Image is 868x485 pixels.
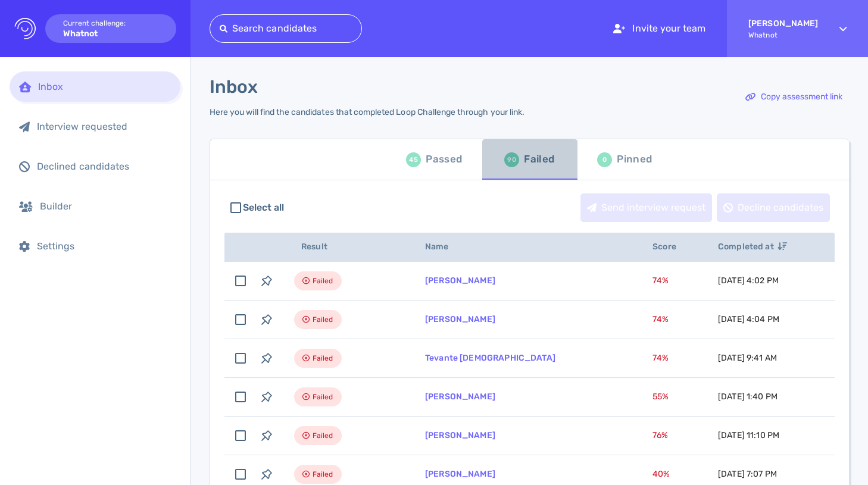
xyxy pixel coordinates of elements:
a: [PERSON_NAME] [425,392,495,402]
span: [DATE] 11:10 PM [718,430,779,440]
span: Failed [313,390,333,404]
span: Select all [243,201,285,215]
div: 90 [504,152,519,167]
span: Score [652,242,689,252]
button: Send interview request [580,193,712,222]
a: [PERSON_NAME] [425,430,495,440]
a: [PERSON_NAME] [425,469,495,479]
span: [DATE] 9:41 AM [718,353,777,363]
div: Failed [524,151,554,168]
span: 74 % [652,314,669,324]
span: Failed [313,312,333,327]
button: Copy assessment link [739,83,849,111]
span: 76 % [652,430,668,440]
div: Decline candidates [717,194,829,221]
span: [DATE] 4:02 PM [718,276,779,286]
div: Passed [426,151,462,168]
span: Failed [313,428,333,443]
span: Failed [313,467,333,481]
div: 0 [597,152,612,167]
div: Inbox [38,81,171,92]
div: Here you will find the candidates that completed Loop Challenge through your link. [210,107,524,117]
h1: Inbox [210,76,258,98]
button: Decline candidates [717,193,830,222]
span: Name [425,242,462,252]
span: 55 % [652,392,669,402]
th: Result [280,233,411,262]
span: [DATE] 7:07 PM [718,469,777,479]
span: [DATE] 4:04 PM [718,314,779,324]
span: Failed [313,351,333,365]
span: Completed at [718,242,787,252]
a: Tevante [DEMOGRAPHIC_DATA] [425,353,555,363]
div: Builder [40,201,171,212]
span: 74 % [652,276,669,286]
a: [PERSON_NAME] [425,276,495,286]
span: 40 % [652,469,670,479]
strong: [PERSON_NAME] [748,18,818,29]
div: Interview requested [37,121,171,132]
span: Failed [313,274,333,288]
a: [PERSON_NAME] [425,314,495,324]
div: Settings [37,240,171,252]
div: Declined candidates [37,161,171,172]
div: Pinned [617,151,652,168]
span: Whatnot [748,31,818,39]
span: 74 % [652,353,669,363]
div: Copy assessment link [739,83,848,111]
div: Send interview request [581,194,711,221]
div: 45 [406,152,421,167]
span: [DATE] 1:40 PM [718,392,778,402]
